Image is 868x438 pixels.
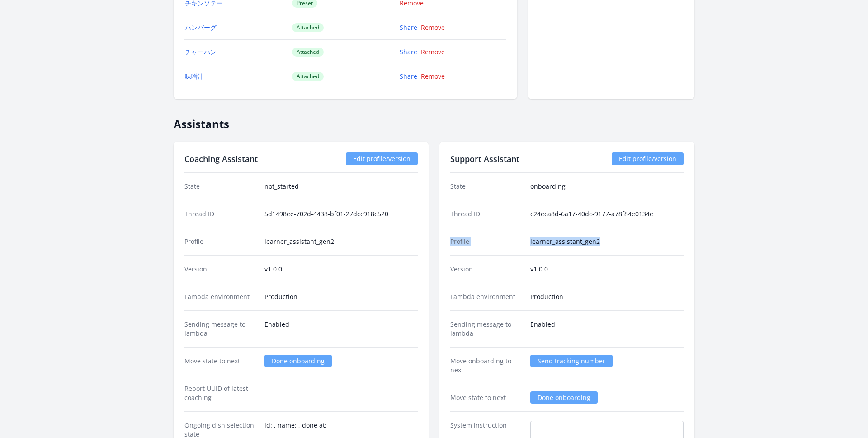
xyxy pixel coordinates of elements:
[292,72,324,81] span: Attached
[184,320,257,338] dt: Sending message to lambda
[292,48,324,57] span: Attached
[264,209,418,219] dd: 5d1498ee-702d-4438-bf01-27dcc918c520
[400,23,417,32] a: Share
[450,209,523,219] dt: Thread ID
[400,72,417,81] a: Share
[264,265,418,274] dd: v1.0.0
[530,209,684,219] dd: c24eca8d-6a17-40dc-9177-a78f84e0134e
[264,292,418,301] dd: Production
[612,152,684,165] a: Edit profile/version
[530,265,684,274] dd: v1.0.0
[450,182,523,191] dt: State
[450,357,523,375] dt: Move onboarding to next
[346,152,418,165] a: Edit profile/version
[184,265,257,274] dt: Version
[450,393,523,402] dt: Move state to next
[184,182,257,191] dt: State
[184,209,257,219] dt: Thread ID
[185,23,217,32] a: ハンバーグ
[264,182,418,191] dd: not_started
[264,320,418,338] dd: Enabled
[450,152,519,165] h2: Support Assistant
[530,320,684,338] dd: Enabled
[184,292,257,301] dt: Lambda environment
[421,72,445,81] a: Remove
[530,391,598,404] a: Done onboarding
[184,357,257,366] dt: Move state to next
[264,237,418,246] dd: learner_assistant_gen2
[421,48,445,56] a: Remove
[450,292,523,301] dt: Lambda environment
[184,237,257,246] dt: Profile
[174,110,694,131] h2: Assistants
[530,355,613,367] a: Send tracking number
[185,48,217,56] a: チャーハン
[421,23,445,32] a: Remove
[450,237,523,246] dt: Profile
[184,384,257,402] dt: Report UUID of latest coaching
[450,265,523,274] dt: Version
[400,48,417,56] a: Share
[530,292,684,301] dd: Production
[292,23,324,32] span: Attached
[185,72,204,81] a: 味噌汁
[450,320,523,338] dt: Sending message to lambda
[530,182,684,191] dd: onboarding
[264,355,332,367] a: Done onboarding
[530,237,684,246] dd: learner_assistant_gen2
[184,152,258,165] h2: Coaching Assistant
